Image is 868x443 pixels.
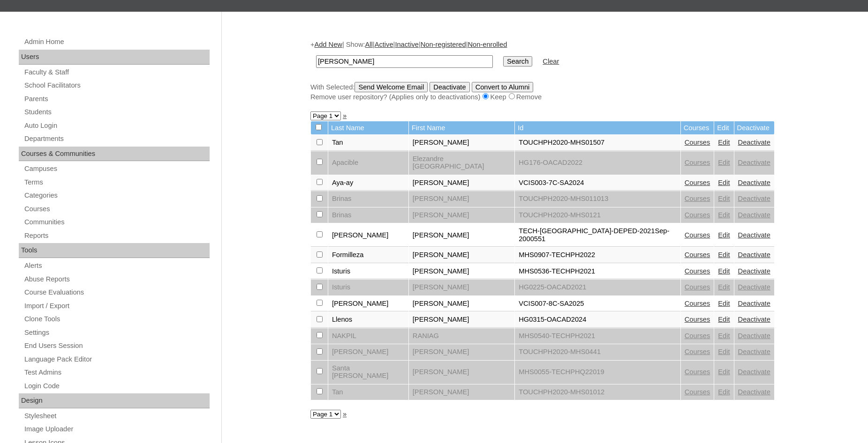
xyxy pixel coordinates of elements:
[718,332,730,340] a: Edit
[328,328,408,344] td: NAKPIL
[23,106,210,118] a: Students
[738,348,770,355] a: Deactivate
[23,423,210,435] a: Image Uploader
[515,328,680,344] td: MHS0540-TECHPH2021
[685,179,710,186] a: Courses
[23,367,210,378] a: Test Admins
[409,264,514,280] td: [PERSON_NAME]
[515,384,680,400] td: TOUCHPH2020-MHS01012
[23,203,210,215] a: Courses
[23,80,210,91] a: School Facilitators
[685,159,710,166] a: Courses
[314,41,342,48] a: Add New
[328,151,408,175] td: Apacible
[310,82,775,102] div: With Selected:
[409,312,514,328] td: [PERSON_NAME]
[738,179,770,186] a: Deactivate
[685,251,710,258] a: Courses
[738,316,770,323] a: Deactivate
[328,247,408,263] td: Formilleza
[23,120,210,132] a: Auto Login
[738,139,770,146] a: Deactivate
[685,211,710,219] a: Courses
[515,361,680,384] td: MHS0055-TECHPHQ22019
[409,191,514,207] td: [PERSON_NAME]
[409,361,514,384] td: [PERSON_NAME]
[328,296,408,312] td: [PERSON_NAME]
[515,247,680,263] td: MHS0907-TECHPH2022
[421,41,466,48] a: Non-registered
[328,344,408,360] td: [PERSON_NAME]
[328,207,408,223] td: Brinas
[734,121,774,135] td: Deactivate
[503,56,532,66] input: Search
[316,55,493,68] input: Search
[23,300,210,312] a: Import / Export
[23,93,210,105] a: Parents
[328,121,408,135] td: Last Name
[328,384,408,400] td: Tan
[23,177,210,188] a: Terms
[430,82,469,92] input: Deactivate
[738,251,770,258] a: Deactivate
[355,82,428,92] input: Send Welcome Email
[409,328,514,344] td: RANIAG
[685,300,710,307] a: Courses
[714,121,733,135] td: Edit
[515,280,680,295] td: HG0225-OACAD2021
[409,296,514,312] td: [PERSON_NAME]
[310,40,775,102] div: + | Show: | | | |
[409,175,514,191] td: [PERSON_NAME]
[718,348,730,355] a: Edit
[515,135,680,151] td: TOUCHPH2020-MHS01507
[718,300,730,307] a: Edit
[738,267,770,275] a: Deactivate
[718,231,730,239] a: Edit
[468,41,507,48] a: Non-enrolled
[738,211,770,219] a: Deactivate
[515,296,680,312] td: VCIS007-8C-SA2025
[685,388,710,396] a: Courses
[515,175,680,191] td: VCIS003-7C-SA2024
[409,135,514,151] td: [PERSON_NAME]
[23,273,210,285] a: Abuse Reports
[515,344,680,360] td: TOUCHPH2020-MHS0441
[23,66,210,78] a: Faculty & Staff
[718,179,730,186] a: Edit
[738,388,770,396] a: Deactivate
[718,316,730,323] a: Edit
[738,195,770,202] a: Deactivate
[738,159,770,166] a: Deactivate
[328,135,408,151] td: Tan
[718,368,730,376] a: Edit
[328,223,408,247] td: [PERSON_NAME]
[718,267,730,275] a: Edit
[23,260,210,272] a: Alerts
[718,159,730,166] a: Edit
[23,313,210,325] a: Clone Tools
[685,332,710,340] a: Courses
[515,264,680,280] td: MHS0536-TECHPH2021
[375,41,393,48] a: Active
[685,139,710,146] a: Courses
[23,216,210,228] a: Communities
[328,361,408,384] td: Santa [PERSON_NAME]
[19,393,210,408] div: Design
[681,121,714,135] td: Courses
[310,92,775,102] div: Remove user repository? (Applies only to deactivations) Keep Remove
[365,41,373,48] a: All
[23,163,210,175] a: Campuses
[409,247,514,263] td: [PERSON_NAME]
[718,139,730,146] a: Edit
[685,368,710,376] a: Courses
[23,190,210,201] a: Categories
[409,344,514,360] td: [PERSON_NAME]
[23,36,210,48] a: Admin Home
[685,195,710,202] a: Courses
[409,151,514,175] td: Elezandre [GEOGRAPHIC_DATA]
[685,283,710,291] a: Courses
[23,340,210,352] a: End Users Session
[685,348,710,355] a: Courses
[515,207,680,223] td: TOUCHPH2020-MHS0121
[738,231,770,239] a: Deactivate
